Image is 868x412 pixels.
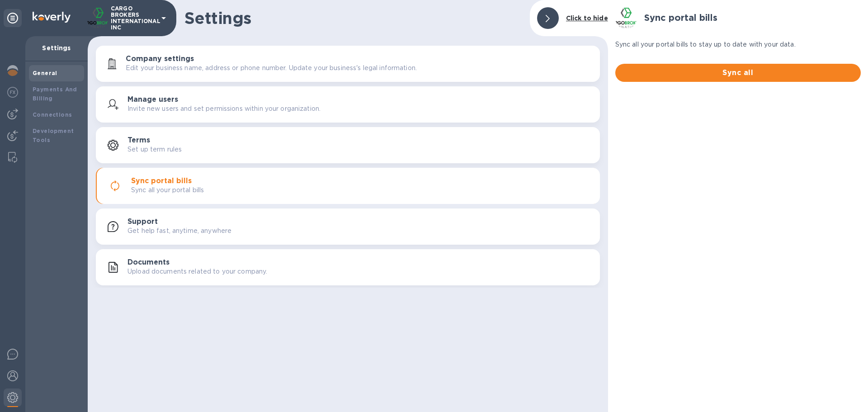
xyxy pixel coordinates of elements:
[33,128,74,143] b: Development Tools
[131,185,204,195] p: Sync all your portal bills
[127,267,267,276] p: Upload documents related to your company.
[127,145,182,154] p: Set up term rules
[127,226,231,236] p: Get help fast, anytime, anywhere
[96,46,600,82] button: Company settingsEdit your business name, address or phone number. Update your business's legal in...
[127,95,178,104] h3: Manage users
[33,86,77,102] b: Payments And Billing
[111,5,156,31] p: CARGO BROKERS INTERNATIONAL INC
[4,9,22,27] div: Unpin categories
[566,14,608,22] b: Click to hide
[126,55,194,63] h3: Company settings
[7,87,18,98] img: Foreign exchange
[127,218,158,226] h3: Support
[644,13,717,23] h3: Sync portal bills
[131,177,192,185] h3: Sync portal bills
[96,86,600,123] button: Manage usersInvite new users and set permissions within your organization.
[127,258,170,267] h3: Documents
[96,249,600,285] button: DocumentsUpload documents related to your company.
[96,208,600,245] button: SupportGet help fast, anytime, anywhere
[127,136,150,145] h3: Terms
[615,64,861,82] button: Sync all
[33,111,72,118] b: Connections
[33,70,57,76] b: General
[33,43,80,52] p: Settings
[33,12,71,23] img: Logo
[96,168,600,204] button: Sync portal billsSync all your portal bills
[184,9,523,28] h1: Settings
[623,67,854,78] span: Sync all
[127,104,321,114] p: Invite new users and set permissions within your organization.
[96,127,600,163] button: TermsSet up term rules
[823,369,868,412] iframe: Chat Widget
[615,40,861,49] p: Sync all your portal bills to stay up to date with your data.
[126,63,417,73] p: Edit your business name, address or phone number. Update your business's legal information.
